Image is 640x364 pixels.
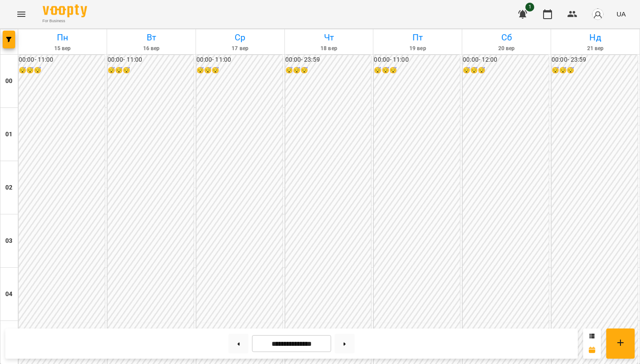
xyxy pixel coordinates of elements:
img: Voopty Logo [43,4,87,17]
span: For Business [43,18,87,24]
h6: 😴😴😴 [108,66,194,75]
span: UA [616,9,626,19]
h6: 21 вер [552,44,638,53]
h6: Пн [20,31,105,44]
h6: Вт [108,31,194,44]
h6: 😴😴😴 [374,66,460,75]
h6: 00 [5,76,12,86]
h6: Чт [286,31,372,44]
h6: 😴😴😴 [19,66,105,75]
h6: Пт [375,31,460,44]
h6: 17 вер [197,44,283,53]
h6: Нд [552,31,638,44]
h6: 16 вер [108,44,194,53]
h6: Ср [197,31,283,44]
h6: 15 вер [20,44,105,53]
span: 1 [525,3,534,12]
h6: Сб [464,31,549,44]
h6: 00:00 - 11:00 [19,55,105,65]
h6: 18 вер [286,44,372,53]
h6: 😴😴😴 [463,66,549,75]
h6: 03 [5,236,12,246]
h6: 04 [5,289,12,299]
h6: 00:00 - 23:59 [552,55,638,65]
h6: 19 вер [375,44,460,53]
h6: 00:00 - 12:00 [463,55,549,65]
button: Menu [11,4,32,25]
h6: 00:00 - 11:00 [374,55,460,65]
h6: 00:00 - 23:59 [285,55,372,65]
h6: 😴😴😴 [196,66,283,75]
h6: 02 [5,183,12,193]
h6: 😴😴😴 [552,66,638,75]
h6: 😴😴😴 [285,66,372,75]
h6: 01 [5,130,12,139]
h6: 00:00 - 11:00 [196,55,283,65]
h6: 00:00 - 11:00 [108,55,194,65]
img: avatar_s.png [592,8,604,20]
button: UA [613,6,629,22]
h6: 20 вер [464,44,549,53]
